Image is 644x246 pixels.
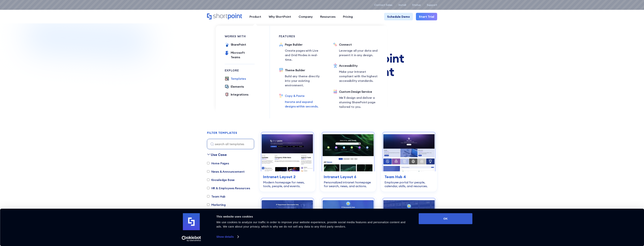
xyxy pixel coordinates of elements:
[183,213,200,230] img: logo
[207,170,209,173] input: News & Announcement
[385,180,433,188] div: Employee portal for people, calendar, skills, and resources.
[207,13,242,20] a: Home
[207,169,245,174] label: News & Announcement
[262,199,313,237] img: Documents 1 – SharePoint Document Library Template: Faster document findability with search, filt...
[231,50,255,59] div: Microsoft Teams
[339,69,378,83] p: Make your Intranet compliant with the highest accessibility standards.
[324,180,372,188] div: Personalized intranet homepage for search, news, and actions.
[320,130,376,192] a: Intranet Layout 6 – SharePoint Homepage Design: Personalized intranet homepage for search, news, ...
[324,174,372,180] h3: Intranet Layout 6
[207,179,209,181] input: Knowledge Base
[263,180,312,188] div: Modern homepage for news, tools, people, and events.
[339,48,378,57] p: Leverage all your data and present it in any design.
[383,133,435,171] img: Team Hub 4 – SharePoint Employee Portal Template: Employee portal for people, calendar, skills, a...
[207,195,209,198] input: Team Hub
[265,13,295,20] a: Why ShortPoint
[316,13,339,20] a: Resources
[216,221,406,228] span: We use cookies to analyze our traffic in order to improve your website experience, provide social...
[225,50,255,59] a: Microsoft Teams
[343,14,353,19] div: Pricing
[416,13,437,20] a: Start Trial
[225,35,255,38] div: works with
[250,14,261,19] div: Product
[339,89,378,94] div: Custom Design Service
[207,178,235,182] label: Knowledge Base
[385,174,433,180] h3: Team Hub 4
[225,42,246,47] a: SharePoint
[207,203,209,206] input: Marketing
[299,14,313,19] div: Company
[263,174,312,180] h3: Intranet Layout 2
[246,13,265,20] a: Product
[207,162,209,164] input: Home Pages
[225,69,255,72] div: Explore
[262,133,313,171] img: Intranet Layout 2 – SharePoint Homepage Design: Modern homepage for news, tools, people, and events.
[383,199,435,237] img: Documents 3 – Document Management System Template: All-in-one system for documents, updates, and ...
[333,89,378,109] a: Custom Design ServiceWe’ll design and deliver a stunning SharePoint page tailored to you.
[279,93,324,109] a: Copy & PasteIterate and expand designs within seconds.
[175,236,208,241] a: Usercentrics Cookiebot - opens in a new window
[269,14,291,19] div: Why ShortPoint
[333,63,378,83] a: AccessibilityMake your Intranet compliant with the highest accessibility standards.
[207,202,226,207] label: Marketing
[412,3,421,6] a: Status
[427,3,437,6] a: Support
[225,76,246,81] a: Templates
[374,3,392,6] a: Contact Sales
[207,186,250,190] label: HR & Employees Resources
[285,42,324,47] div: Page Builder
[211,152,227,157] div: Use Case
[207,131,237,134] div: FILTER TEMPLATES
[279,42,324,62] a: Page BuilderCreate pages with Live and Grid Modes in real-time.
[339,42,378,47] div: Connect
[576,202,644,246] iframe: Chat Widget
[225,92,248,97] a: Integrations
[207,43,437,46] h1: SHAREPOINT TEMPLATES
[339,63,378,68] div: Accessibility
[231,92,248,97] div: Integrations
[322,199,374,237] img: Documents 2 – Document Management Template: Central document hub with alerts, search, and actions.
[216,214,410,219] div: This website uses cookies
[216,234,239,240] a: Show details
[419,213,473,224] button: OK
[333,42,378,57] a: ConnectLeverage all your data and present it in any design.
[207,194,226,199] label: Team Hub
[285,93,324,98] div: Copy & Paste
[259,130,316,192] a: Intranet Layout 2 – SharePoint Homepage Design: Modern homepage for news, tools, people, and even...
[207,81,437,86] p: Explore dozens of SharePoint templates — install fast and customize without code.
[339,95,378,109] p: We’ll design and deliver a stunning SharePoint page tailored to you.
[285,48,324,62] p: Create pages with Live and Grid Modes in real-time.
[207,139,254,149] input: search all templates
[225,84,244,89] a: Elements
[339,13,357,20] a: Pricing
[207,86,437,89] h2: Site, intranet, and page templates built for modern SharePoint Intranet.
[381,130,437,192] a: Team Hub 4 – SharePoint Employee Portal Template: Employee portal for people, calendar, skills, a...
[285,68,324,72] div: Theme Builder
[207,161,229,166] label: Home Pages
[231,84,244,89] div: Elements
[285,100,324,109] p: Iterate and expand designs within seconds.
[207,52,437,78] div: Fully customizable SharePoint templates with ShortPoint
[207,187,209,189] input: HR & Employees Resources
[384,13,413,20] a: Schedule Demo
[231,76,246,81] div: Templates
[322,133,374,171] img: Intranet Layout 6 – SharePoint Homepage Design: Personalized intranet homepage for search, news, ...
[398,3,406,6] a: Install
[231,42,246,47] div: SharePoint
[279,68,324,87] a: Theme BuilderBuild any theme directly into your existing environment.
[320,14,335,19] div: Resources
[279,35,324,38] div: Features
[295,13,316,20] a: Company
[285,74,324,87] p: Build any theme directly into your existing environment.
